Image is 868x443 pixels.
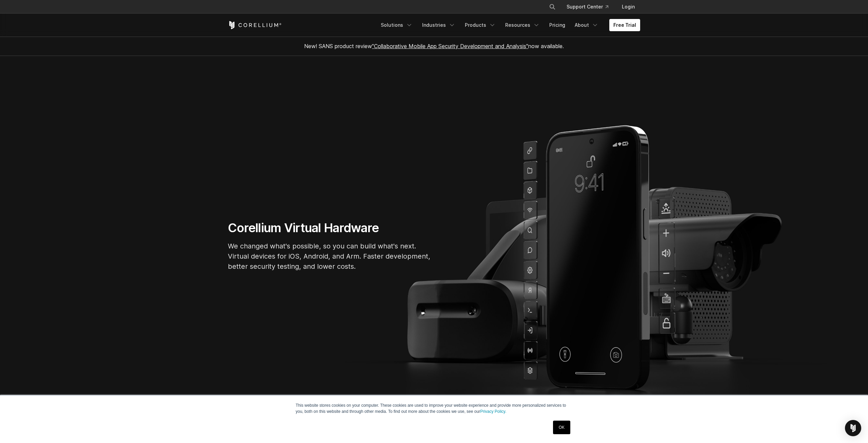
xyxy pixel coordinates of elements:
[571,19,603,31] a: About
[228,220,431,236] h1: Corellium Virtual Hardware
[304,43,564,49] span: New! SANS product review now available.
[296,402,572,415] p: This website stores cookies on your computer. These cookies are used to improve your website expe...
[228,241,431,271] p: We changed what's possible, so you can build what's next. Virtual devices for iOS, Android, and A...
[609,19,640,31] a: Free Trial
[541,1,640,13] div: Navigation Menu
[228,21,282,29] a: Corellium Home
[501,19,544,31] a: Resources
[418,19,459,31] a: Industries
[553,421,570,434] a: OK
[377,19,640,31] div: Navigation Menu
[845,420,861,436] div: Open Intercom Messenger
[546,1,558,13] button: Search
[616,1,640,13] a: Login
[372,43,528,49] a: "Collaborative Mobile App Security Development and Analysis"
[377,19,417,31] a: Solutions
[461,19,500,31] a: Products
[480,409,506,414] a: Privacy Policy.
[561,1,614,13] a: Support Center
[545,19,569,31] a: Pricing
